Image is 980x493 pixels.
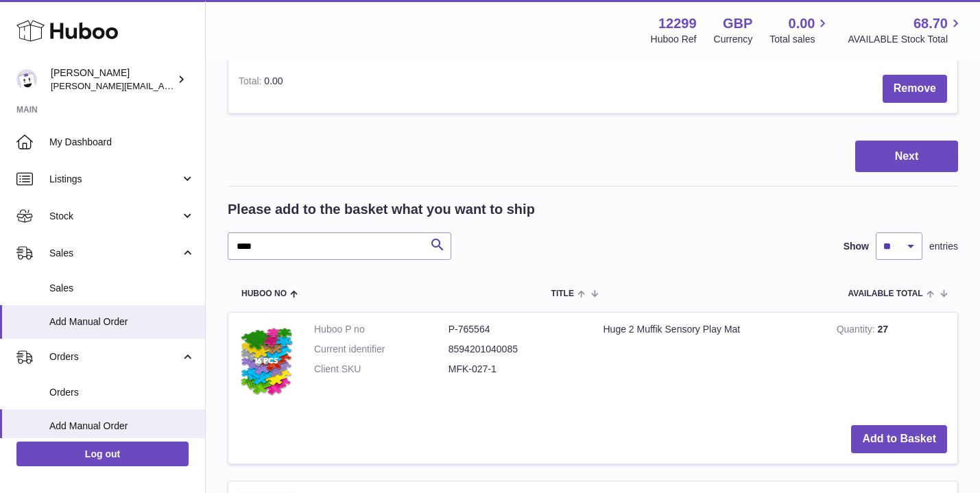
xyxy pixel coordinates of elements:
div: Currency [714,33,753,46]
span: Sales [49,282,195,295]
button: Next [855,141,958,173]
a: Log out [16,442,189,466]
a: 68.70 AVAILABLE Stock Total [848,14,964,46]
span: Sales [49,247,180,260]
span: 0.00 [789,14,815,33]
dd: MFK-027-1 [449,363,583,376]
span: Add Manual Order [49,420,195,433]
dd: P-765564 [449,323,583,336]
td: 27 [826,313,957,415]
img: Huge 2 Muffik Sensory Play Mat [239,323,294,401]
span: Huboo no [241,289,287,298]
span: My Dashboard [49,136,195,149]
span: 0.00 [264,75,283,86]
span: Title [551,289,574,298]
span: Total sales [769,33,830,46]
span: 68.70 [913,14,948,33]
strong: Quantity [837,324,878,338]
button: Add to Basket [851,425,947,453]
span: Orders [49,350,180,363]
span: AVAILABLE Total [848,289,923,298]
strong: GBP [723,14,752,33]
span: [PERSON_NAME][EMAIL_ADDRESS][DOMAIN_NAME] [51,80,275,91]
span: Listings [49,173,180,186]
dt: Client SKU [314,363,449,376]
dt: Current identifier [314,343,449,356]
label: Show [844,240,869,253]
div: Huboo Ref [651,33,697,46]
span: Stock [49,210,180,223]
span: Add Manual Order [49,315,195,328]
dt: Huboo P no [314,323,449,336]
td: Huge 2 Muffik Sensory Play Mat [593,313,826,415]
label: Total [239,75,264,90]
span: Orders [49,386,195,399]
div: [PERSON_NAME] [51,67,174,93]
strong: 12299 [658,14,697,33]
h2: Please add to the basket what you want to ship [228,200,535,219]
img: anthony@happyfeetplaymats.co.uk [16,69,37,90]
a: 0.00 Total sales [769,14,830,46]
button: Remove [883,75,947,103]
span: entries [929,240,958,253]
dd: 8594201040085 [449,343,583,356]
span: AVAILABLE Stock Total [848,33,964,46]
